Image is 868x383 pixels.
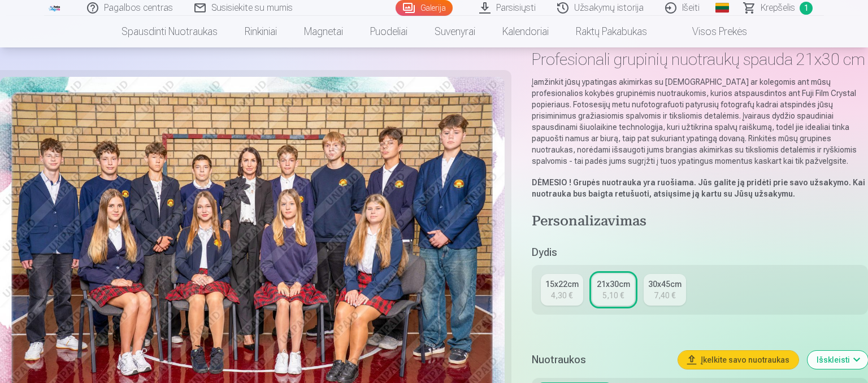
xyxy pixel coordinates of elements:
h1: Profesionali grupinių nuotraukų spauda 21x30 cm [532,49,868,69]
img: /fa2 [49,5,61,11]
div: 7,40 € [654,290,675,301]
button: Išskleisti [808,351,868,369]
span: 1 [800,2,813,15]
a: Visos prekės [661,16,761,47]
button: Įkelkite savo nuotraukas [678,351,798,369]
strong: DĖMESIO ! [532,178,571,187]
div: 5,10 € [602,290,624,301]
a: 21x30cm5,10 € [592,274,635,306]
strong: Grupės nuotrauka yra ruošiama. Jūs galite ją pridėti prie savo užsakymo. Kai nuotrauka bus baigta... [532,178,865,198]
div: 15x22cm [545,278,579,290]
a: Spausdinti nuotraukas [108,16,231,47]
a: Raktų pakabukas [562,16,661,47]
a: 15x22cm4,30 € [541,274,583,306]
span: Krepšelis [761,1,795,15]
a: Suvenyrai [421,16,489,47]
div: 21x30cm [597,278,630,290]
h5: Nuotraukos [532,352,669,368]
a: Magnetai [290,16,357,47]
a: Puodeliai [357,16,421,47]
h4: Personalizavimas [532,213,868,231]
a: 30x45cm7,40 € [644,274,686,306]
a: Kalendoriai [489,16,562,47]
a: Rinkiniai [231,16,290,47]
h5: Dydis [532,245,868,260]
p: Įamžinkit jūsų ypatingas akimirkas su [DEMOGRAPHIC_DATA] ar kolegomis ant mūsų profesionalios kok... [532,76,868,167]
div: 4,30 € [551,290,572,301]
div: 30x45cm [648,278,682,290]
